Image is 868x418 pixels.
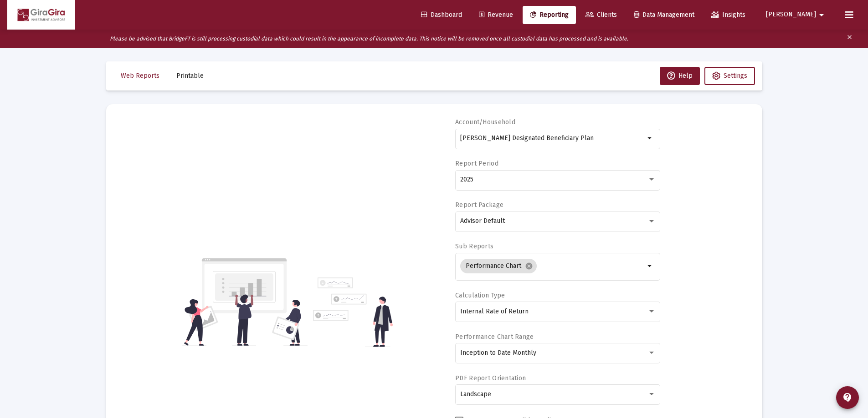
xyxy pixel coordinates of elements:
a: Dashboard [414,6,469,24]
label: Performance Chart Range [455,333,534,341]
label: Account/Household [455,118,515,126]
button: Help [660,67,700,85]
a: Clients [578,6,624,24]
label: PDF Report Orientation [455,374,526,382]
button: [PERSON_NAME] [755,5,838,24]
span: Revenue [479,11,513,19]
img: Dashboard [14,6,68,24]
span: Settings [724,72,747,80]
mat-icon: arrow_drop_down [645,133,656,144]
mat-icon: cancel [525,262,533,270]
span: Dashboard [421,11,462,19]
span: Help [667,72,693,80]
mat-icon: clear [846,32,853,45]
span: Web Reports [121,72,159,80]
span: [PERSON_NAME] [766,11,816,19]
mat-icon: arrow_drop_down [816,6,827,24]
mat-icon: contact_support [842,392,853,403]
mat-chip: Performance Chart [460,259,537,273]
span: Insights [711,11,745,19]
button: Settings [704,67,755,85]
span: Advisor Default [460,217,505,225]
mat-chip-list: Selection [460,257,645,275]
span: Internal Rate of Return [460,307,529,315]
span: Reporting [530,11,569,19]
a: Revenue [472,6,520,24]
label: Sub Reports [455,242,493,250]
mat-icon: arrow_drop_down [645,261,656,272]
span: Printable [176,72,204,80]
img: reporting [182,257,308,347]
label: Report Package [455,201,503,209]
button: Web Reports [113,67,167,85]
a: Data Management [627,6,702,24]
a: Reporting [523,6,576,24]
span: Landscape [460,390,491,398]
span: Clients [586,11,617,19]
img: reporting-alt [313,277,393,347]
label: Calculation Type [455,292,505,299]
a: Insights [704,6,753,24]
span: Inception to Date Monthly [460,349,536,357]
label: Report Period [455,160,498,167]
input: Search or select an account or household [460,135,645,142]
span: 2025 [460,176,473,183]
span: Data Management [634,11,694,19]
i: Please be advised that BridgeFT is still processing custodial data which could result in the appe... [110,35,628,42]
button: Printable [169,67,211,85]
